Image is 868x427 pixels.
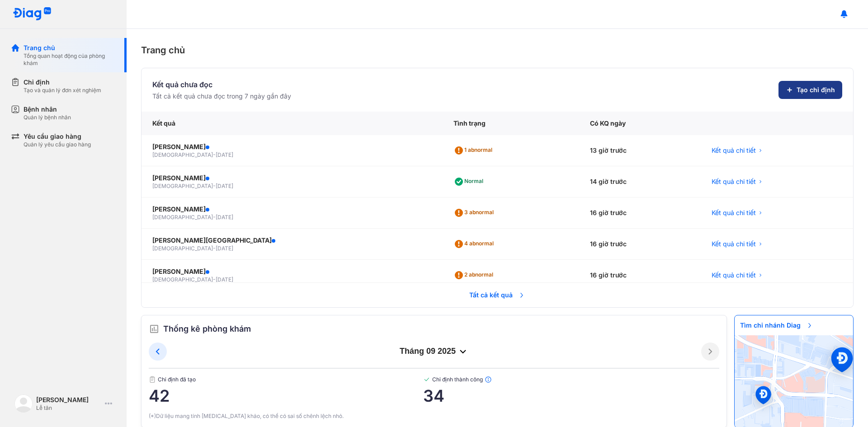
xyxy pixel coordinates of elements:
span: [DATE] [216,151,233,158]
span: Thống kê phòng khám [163,323,251,335]
span: Kết quả chi tiết [712,177,756,186]
span: Kết quả chi tiết [712,208,756,217]
div: 13 giờ trước [579,135,701,166]
div: [PERSON_NAME] [152,142,432,151]
img: order.5a6da16c.svg [149,324,160,334]
span: [DEMOGRAPHIC_DATA] [152,245,213,252]
img: logo [13,7,52,21]
div: Quản lý yêu cầu giao hàng [24,141,91,148]
span: [DATE] [216,245,233,252]
div: Tổng quan hoạt động của phòng khám [24,52,116,67]
span: - [213,183,216,189]
div: Tất cả kết quả chưa đọc trong 7 ngày gần đây [152,92,291,101]
div: 2 abnormal [453,268,497,282]
div: (*)Dữ liệu mang tính [MEDICAL_DATA] khảo, có thể có sai số chênh lệch nhỏ. [149,412,719,420]
img: checked-green.01cc79e0.svg [423,376,430,383]
span: Kết quả chi tiết [712,271,756,280]
div: Quản lý bệnh nhân [24,114,71,121]
span: Chỉ định đã tạo [149,376,423,383]
div: Lễ tân [36,404,101,412]
div: [PERSON_NAME] [152,205,432,214]
div: Normal [453,174,487,189]
span: [DEMOGRAPHIC_DATA] [152,183,213,189]
img: logo [14,394,33,413]
span: [DEMOGRAPHIC_DATA] [152,214,213,221]
span: - [213,151,216,158]
span: Tất cả kết quả [464,285,531,305]
span: Chỉ định thành công [423,376,719,383]
span: [DATE] [216,183,233,189]
span: - [213,214,216,221]
div: Trang chủ [141,43,854,57]
span: - [213,276,216,283]
span: [DEMOGRAPHIC_DATA] [152,276,213,283]
div: [PERSON_NAME][GEOGRAPHIC_DATA] [152,236,432,245]
span: Kết quả chi tiết [712,146,756,155]
div: Tạo và quản lý đơn xét nghiệm [24,87,101,94]
div: Trang chủ [24,43,116,52]
span: - [213,245,216,252]
div: [PERSON_NAME] [36,395,101,404]
div: 4 abnormal [453,237,497,251]
span: Tìm chi nhánh Diag [735,315,819,335]
div: Tình trạng [443,112,579,135]
div: Bệnh nhân [24,105,71,114]
div: Yêu cầu giao hàng [24,132,91,141]
button: Tạo chỉ định [778,81,842,99]
div: Kết quả [142,112,443,135]
div: Có KQ ngày [579,112,701,135]
div: 1 abnormal [453,143,496,158]
div: Chỉ định [24,78,101,87]
div: tháng 09 2025 [167,346,701,357]
span: Tạo chỉ định [797,85,835,94]
div: [PERSON_NAME] [152,267,432,276]
div: 3 abnormal [453,206,497,220]
div: 16 giờ trước [579,197,701,229]
img: document.50c4cfd0.svg [149,376,156,383]
span: 34 [423,387,719,405]
span: [DEMOGRAPHIC_DATA] [152,151,213,158]
img: info.7e716105.svg [485,376,492,383]
div: [PERSON_NAME] [152,174,432,183]
span: [DATE] [216,214,233,221]
div: 16 giờ trước [579,229,701,260]
div: Kết quả chưa đọc [152,79,291,90]
div: 14 giờ trước [579,166,701,197]
span: [DATE] [216,276,233,283]
span: Kết quả chi tiết [712,239,756,249]
span: 42 [149,387,423,405]
div: 16 giờ trước [579,260,701,291]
